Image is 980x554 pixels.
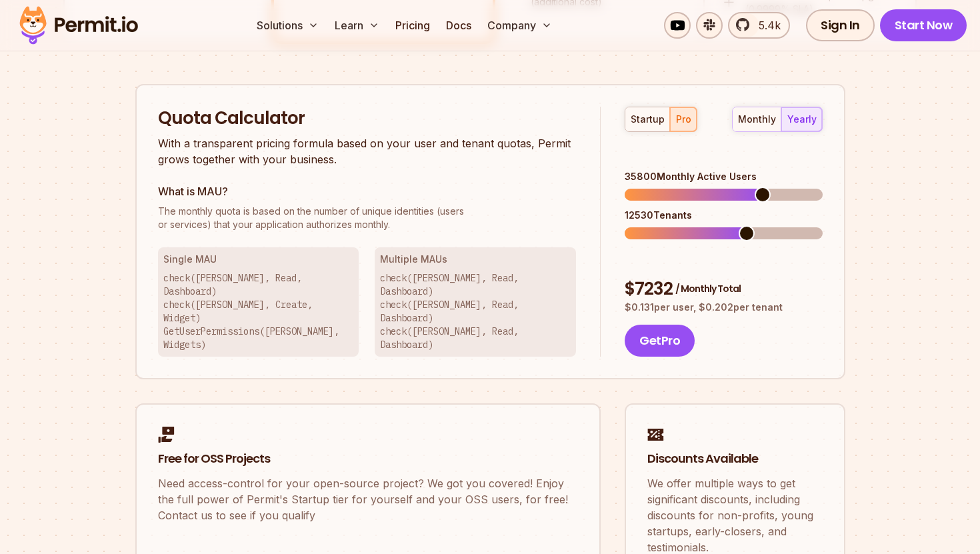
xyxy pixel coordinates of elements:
[329,12,385,39] button: Learn
[158,451,578,467] h2: Free for OSS Projects
[158,205,577,231] p: or services) that your application authorizes monthly.
[625,277,822,301] div: $ 7232
[158,107,577,131] h2: Quota Calculator
[738,113,776,126] div: monthly
[625,170,822,183] div: 35800 Monthly Active Users
[380,253,571,266] h3: Multiple MAUs
[441,12,477,39] a: Docs
[163,253,354,266] h3: Single MAU
[158,183,577,199] h3: What is MAU?
[728,12,790,39] a: 5.4k
[631,113,665,126] div: startup
[806,9,875,41] a: Sign In
[158,135,577,167] p: With a transparent pricing formula based on your user and tenant quotas, Permit grows together wi...
[880,9,967,41] a: Start Now
[390,12,435,39] a: Pricing
[751,17,781,33] span: 5.4k
[647,451,823,467] h2: Discounts Available
[625,301,822,314] p: $ 0.131 per user, $ 0.202 per tenant
[158,475,578,523] p: Need access-control for your open-source project? We got you covered! Enjoy the full power of Per...
[380,271,571,351] p: check([PERSON_NAME], Read, Dashboard) check([PERSON_NAME], Read, Dashboard) check([PERSON_NAME], ...
[13,3,144,48] img: Permit logo
[625,209,822,222] div: 12530 Tenants
[158,205,577,218] span: The monthly quota is based on the number of unique identities (users
[675,282,741,295] span: / Monthly Total
[251,12,324,39] button: Solutions
[482,12,557,39] button: Company
[625,325,695,357] button: GetPro
[163,271,354,351] p: check([PERSON_NAME], Read, Dashboard) check([PERSON_NAME], Create, Widget) GetUserPermissions([PE...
